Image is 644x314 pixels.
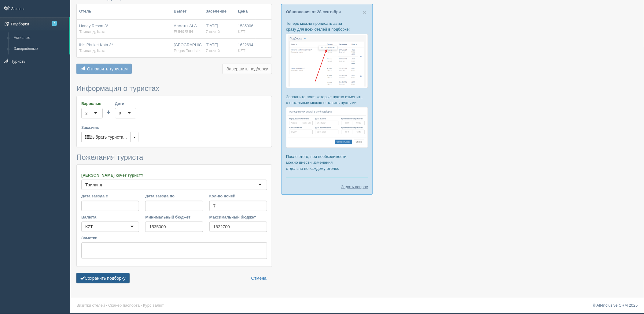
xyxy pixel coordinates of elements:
[171,4,203,19] th: Вылет
[52,21,57,26] span: 2
[286,154,368,171] p: После этого, при необходимости, можно внести изменения отдельно по каждому отелю.
[286,9,341,14] a: Обновления от 28 сентября
[206,42,233,54] div: [DATE]
[209,214,267,220] label: Максимальный бюджет
[238,43,253,47] span: 1622694
[85,182,102,188] div: Таиланд
[209,193,267,199] label: Кол-во ночей
[363,9,366,16] span: ×
[143,303,164,308] a: Курс валют
[81,193,139,199] label: Дата заезда с
[115,101,136,107] label: Дети
[87,66,128,71] span: Отправить туристам
[174,23,201,35] div: Алматы ALA
[11,43,69,54] a: Завершённые
[76,84,272,92] h3: Информация о туристах
[238,48,245,53] span: KZT
[286,94,368,106] p: Заполните поля которые нужно изменить, а остальные можно оставить пустыми:
[141,303,142,308] span: ·
[286,34,368,88] img: %D0%BF%D0%BE%D0%B4%D0%B1%D0%BE%D1%80%D0%BA%D0%B0-%D0%B0%D0%B2%D0%B8%D0%B0-1-%D1%81%D1%80%D0%BC-%D...
[76,273,130,283] button: Сохранить подборку
[79,48,105,53] span: Таиланд, Ката
[79,43,113,47] span: Ibis Phuket Kata 3*
[247,273,270,283] a: Отмена
[238,29,245,34] span: KZT
[174,29,193,34] span: FUN&SUN
[206,48,220,53] span: 7 ночей
[286,21,368,32] p: Теперь можно прописать авиа сразу для всех отелей в подборке:
[85,110,87,116] div: 2
[223,64,272,74] button: Завершить подборку
[81,172,267,178] label: [PERSON_NAME] хочет турист?
[145,214,203,220] label: Минимальный бюджет
[108,303,140,308] a: Сканер паспорта
[77,4,171,19] th: Отель
[119,110,121,116] div: 0
[76,153,143,161] span: Пожелания туриста
[81,132,131,142] button: Выбрать туриста...
[106,303,107,308] span: ·
[235,4,256,19] th: Цена
[363,9,366,15] button: Close
[203,4,235,19] th: Заселение
[79,29,105,34] span: Таиланд, Ката
[79,24,108,28] span: Honey Resort 3*
[145,193,203,199] label: Дата заезда по
[206,23,233,35] div: [DATE]
[85,224,93,230] div: KZT
[174,48,201,53] span: Pegas Touristik
[206,29,220,34] span: 7 ночей
[209,201,267,211] input: 7-10 или 7,10,14
[593,303,638,308] a: © All-Inclusive CRM 2025
[76,303,105,308] a: Визитки отелей
[286,107,368,148] img: %D0%BF%D0%BE%D0%B4%D0%B1%D0%BE%D1%80%D0%BA%D0%B0-%D0%B0%D0%B2%D0%B8%D0%B0-2-%D1%81%D1%80%D0%BC-%D...
[11,32,69,43] a: Активные
[76,64,132,74] button: Отправить туристам
[238,24,253,28] span: 1535006
[81,125,267,130] label: Заказчик
[341,184,368,190] a: Задать вопрос
[81,101,103,107] label: Взрослые
[174,42,201,54] div: [GEOGRAPHIC_DATA]
[81,235,267,241] label: Заметки
[81,214,139,220] label: Валюта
